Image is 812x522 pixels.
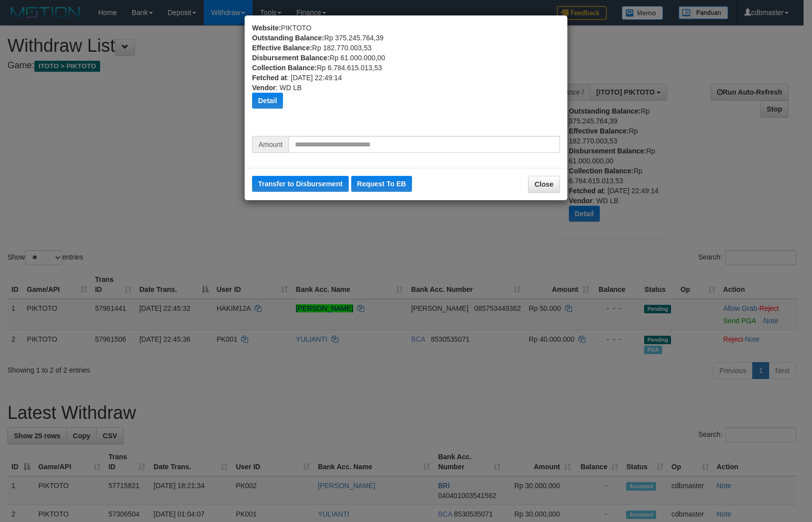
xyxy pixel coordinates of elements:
[252,34,324,42] b: Outstanding Balance:
[252,74,287,82] b: Fetched at
[351,176,412,192] button: Request To EB
[252,23,560,136] div: PIKTOTO Rp 375.245.764,39 Rp 182.770.003,53 Rp 61.000.000,00 Rp 6.784.615.013,53 : [DATE] 22:49:1...
[528,176,560,193] button: Close
[252,24,281,32] b: Website:
[252,84,275,92] b: Vendor
[252,136,288,153] span: Amount
[252,176,349,192] button: Transfer to Disbursement
[252,93,283,109] button: Detail
[252,44,312,52] b: Effective Balance:
[252,64,317,72] b: Collection Balance:
[252,54,330,62] b: Disbursement Balance:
